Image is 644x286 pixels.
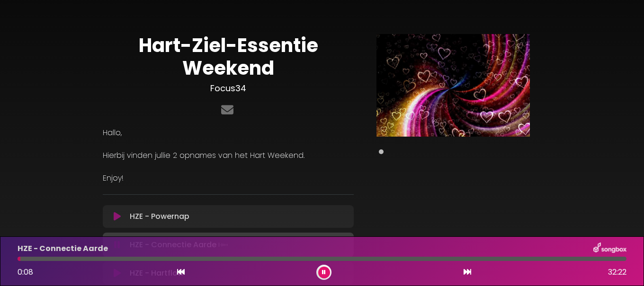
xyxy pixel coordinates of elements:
p: HZE - Connectie Aarde [18,243,108,254]
p: Enjoy! [103,173,354,184]
p: HZE - Powernap [130,211,189,222]
span: 0:08 [18,267,33,277]
p: Hallo, [103,127,354,139]
img: Main Media [376,34,530,137]
h1: Hart-Ziel-Essentie Weekend [103,34,354,79]
span: 32:22 [608,267,626,278]
p: Hierbij vinden jullie 2 opnames van het Hart Weekend. [103,150,354,161]
h3: Focus34 [103,83,354,94]
img: songbox-logo-white.png [593,243,626,255]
